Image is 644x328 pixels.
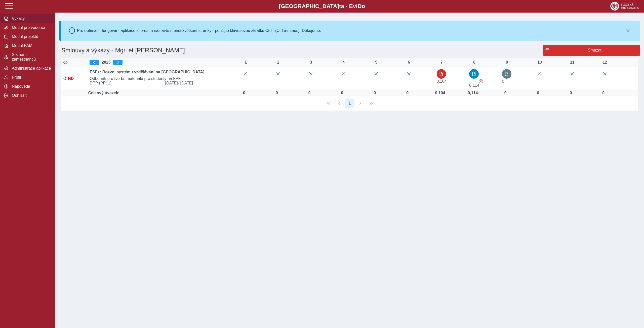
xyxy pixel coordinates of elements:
span: Odborník pro tvorbu materiálů pro studenty na FPF [88,76,238,81]
div: 4 [339,60,349,65]
button: 1 [345,99,354,108]
td: Celkový úvazek: [88,90,238,96]
div: 5 [371,60,381,65]
b: ESF+: Rozvoj systému vzdělávání na [GEOGRAPHIC_DATA] [90,70,204,74]
i: Zobrazit aktivní / neaktivní smlouvy [63,60,67,64]
span: Nepravidelná dohoda [68,76,74,81]
span: Úvazek : [502,79,504,83]
div: 6 [404,60,414,65]
span: Smazat [551,48,638,53]
span: Modul PAM [10,43,51,48]
div: Úvazek : [533,91,543,95]
span: Výkaz obsahuje závažné chyby. [479,79,483,83]
span: Odhlásit [10,93,51,98]
span: Administrace aplikace [10,66,51,71]
div: 9 [502,60,512,65]
i: Smlouva je aktivní [63,76,67,80]
span: Profil [10,75,51,80]
span: Modul projektů [10,34,51,39]
div: 3 [306,60,316,65]
div: Úvazek : [239,91,249,95]
div: 8 [469,60,479,65]
span: Výkazy [10,16,51,21]
span: t [339,3,341,9]
span: DPP (PP: 1) [88,81,163,85]
div: Úvazek : 0,832 h / den. 4,16 h / týden. [435,91,445,95]
div: Úvazek : [370,91,380,95]
div: Úvazek : [337,91,347,95]
span: Nápověda [10,84,51,89]
div: 10 [535,60,545,65]
span: [DATE] [163,81,238,85]
span: - [DATE] [178,81,193,85]
span: Seznam zaměstnanců [10,53,51,62]
span: D [357,3,361,9]
div: 2 [273,60,283,65]
button: Smazat [543,45,640,56]
div: Úvazek : [304,91,314,95]
div: Úvazek : [598,91,609,95]
div: Úvazek : [272,91,282,95]
div: Úvazek : 0,912 h / den. 4,56 h / týden. [468,91,478,95]
span: Úvazek : 0,832 h / den. 4,16 h / týden. [437,79,447,83]
div: 2025 [90,60,236,65]
div: 7 [437,60,447,65]
span: Úvazek : 0,912 h / den. 4,56 h / týden. [469,83,479,87]
h1: Smlouvy a výkazy - Mgr. et [PERSON_NAME] [59,45,543,56]
div: Úvazek : [403,91,413,95]
img: logo_web_su.png [610,2,639,11]
span: Modul pro vedoucí [10,25,51,30]
span: o [362,3,365,9]
div: Úvazek : [500,91,510,95]
div: 12 [600,60,610,65]
div: Pro optimální fungování aplikace si prosím nastavte menší zvětšení stránky - použijte klávesovou ... [77,28,321,33]
b: [GEOGRAPHIC_DATA] a - Evi [15,3,629,10]
div: 1 [240,60,251,65]
div: Úvazek : [566,91,576,95]
div: 11 [567,60,577,65]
